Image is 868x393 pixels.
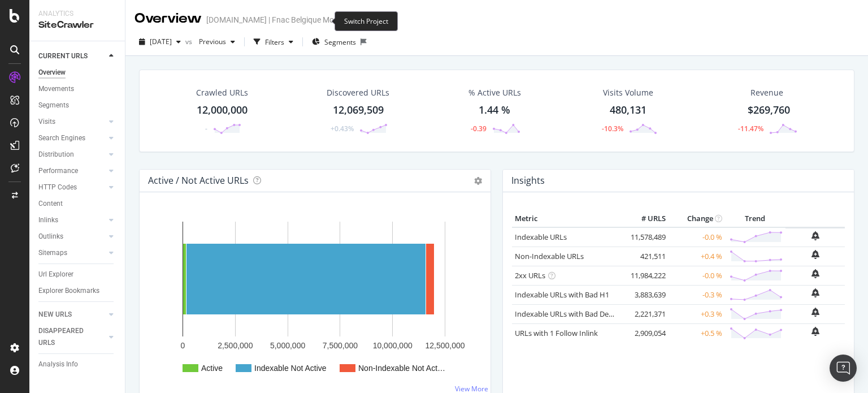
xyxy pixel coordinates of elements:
div: Discovered URLs [327,87,389,98]
div: Sitemaps [38,247,67,259]
text: 5,000,000 [270,341,305,350]
text: 2,500,000 [218,341,253,350]
td: +0.3 % [669,304,725,323]
div: bell-plus [811,231,819,240]
div: Movements [38,83,74,95]
td: -0.0 % [669,266,725,285]
td: 3,883,639 [623,285,669,304]
td: 421,511 [623,247,669,266]
div: Inlinks [38,214,58,226]
div: Switch Project [335,11,398,31]
a: Explorer Bookmarks [38,285,117,297]
td: -0.0 % [669,227,725,247]
td: 2,909,054 [623,323,669,343]
div: Open Intercom Messenger [830,355,857,382]
span: Segments [324,37,356,47]
div: Filters [265,37,284,47]
div: Url Explorer [38,269,73,280]
th: Trend [725,210,785,227]
td: +0.4 % [669,247,725,266]
a: Indexable URLs with Bad H1 [515,290,609,300]
a: Search Engines [38,132,106,144]
div: 1.44 % [479,103,510,118]
td: 2,221,371 [623,304,669,323]
a: HTTP Codes [38,182,106,193]
div: Outlinks [38,231,63,243]
span: 2025 Aug. 1st [150,37,172,46]
a: Sitemaps [38,247,106,259]
span: vs [185,37,194,46]
div: +0.43% [331,124,354,133]
a: Indexable URLs with Bad Description [515,309,638,319]
svg: A chart. [149,210,477,387]
div: -11.47% [738,124,763,133]
td: +0.5 % [669,323,725,343]
div: Visits Volume [603,87,653,98]
div: Crawled URLs [196,87,248,98]
div: Explorer Bookmarks [38,285,99,297]
a: Non-Indexable URLs [515,251,584,261]
text: 0 [181,341,185,350]
div: % Active URLs [468,87,521,98]
i: Options [474,177,482,185]
a: Distribution [38,149,106,161]
div: Overview [134,9,202,28]
h4: Active / Not Active URLs [148,173,249,188]
h4: Insights [511,173,545,188]
a: Analysis Info [38,359,117,370]
a: Overview [38,67,117,79]
div: Performance [38,165,78,177]
div: Analysis Info [38,359,78,370]
div: Content [38,198,63,210]
div: -10.3% [602,124,623,133]
th: # URLS [623,210,669,227]
a: Inlinks [38,214,106,226]
text: Active [201,364,223,373]
div: DISAPPEARED URLS [38,325,96,349]
text: 7,500,000 [323,341,358,350]
a: Indexable URLs [515,232,567,242]
button: Segments [307,33,361,51]
div: - [205,124,207,133]
div: [DOMAIN_NAME] | Fnac Belgique Mobile [206,14,346,25]
div: 480,131 [610,103,646,118]
button: Previous [194,33,240,51]
a: CURRENT URLS [38,50,106,62]
div: SiteCrawler [38,19,116,32]
a: 2xx URLs [515,270,545,280]
div: bell-plus [811,288,819,297]
div: bell-plus [811,250,819,259]
a: Movements [38,83,117,95]
span: Revenue [750,87,783,98]
td: 11,984,222 [623,266,669,285]
td: -0.3 % [669,285,725,304]
a: DISAPPEARED URLS [38,325,106,349]
text: Indexable Not Active [254,364,327,373]
text: Non-Indexable Not Act… [358,364,445,373]
span: $269,760 [748,103,790,116]
div: CURRENT URLS [38,50,88,62]
div: Distribution [38,149,74,161]
td: 11,578,489 [623,227,669,247]
span: Previous [194,37,226,46]
a: Segments [38,100,117,111]
a: Content [38,198,117,210]
div: -0.39 [471,124,487,133]
a: NEW URLS [38,309,106,321]
div: Search Engines [38,132,85,144]
div: NEW URLS [38,309,72,321]
div: 12,069,509 [333,103,384,118]
a: Performance [38,165,106,177]
div: Segments [38,100,69,111]
div: 12,000,000 [197,103,248,118]
button: Filters [249,33,298,51]
div: Visits [38,116,55,128]
text: 10,000,000 [373,341,413,350]
div: bell-plus [811,327,819,336]
a: URLs with 1 Follow Inlink [515,328,598,338]
div: bell-plus [811,308,819,317]
a: Outlinks [38,231,106,243]
a: Url Explorer [38,269,117,280]
th: Change [669,210,725,227]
